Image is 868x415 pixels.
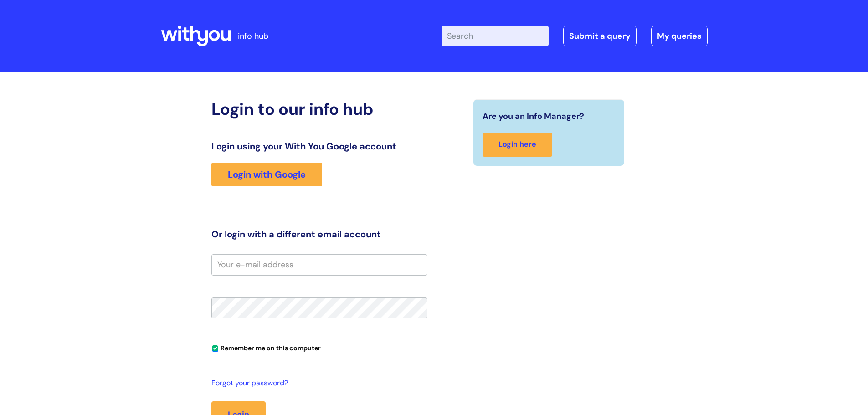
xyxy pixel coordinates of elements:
span: Are you an Info Manager? [483,109,584,123]
h3: Login using your With You Google account [211,141,427,152]
input: Your e-mail address [211,254,427,275]
a: Login here [483,133,552,157]
input: Remember me on this computer [212,346,218,352]
a: Submit a query [563,26,637,46]
a: Login with Google [211,163,322,186]
label: Remember me on this computer [211,342,321,352]
h2: Login to our info hub [211,99,427,119]
a: Forgot your password? [211,377,423,390]
a: My queries [651,26,708,46]
h3: Or login with a different email account [211,229,427,240]
div: You can uncheck this option if you're logging in from a shared device [211,340,427,355]
p: info hub [238,29,268,43]
input: Search [442,26,549,46]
